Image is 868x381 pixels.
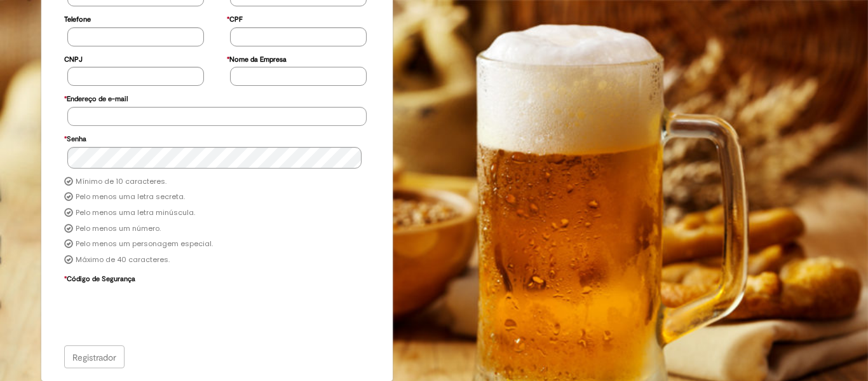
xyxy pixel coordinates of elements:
[76,239,213,249] font: Pelo menos um personagem especial.
[67,134,86,144] font: Senha
[76,223,161,233] font: Pelo menos um número.
[229,55,287,64] font: Nome da Empresa
[76,207,195,218] font: Pelo menos uma letra minúscula.
[64,55,83,64] font: CNPJ
[67,287,261,336] iframe: reCAPTCHA
[229,15,243,24] font: CPF
[64,15,91,24] font: Telefone
[76,191,185,202] font: Pelo menos uma letra secreta.
[67,274,135,284] font: Código de Segurança
[76,176,166,186] font: Mínimo de 10 caracteres.
[76,254,170,265] font: Máximo de 40 caracteres.
[67,94,128,104] font: Endereço de e-mail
